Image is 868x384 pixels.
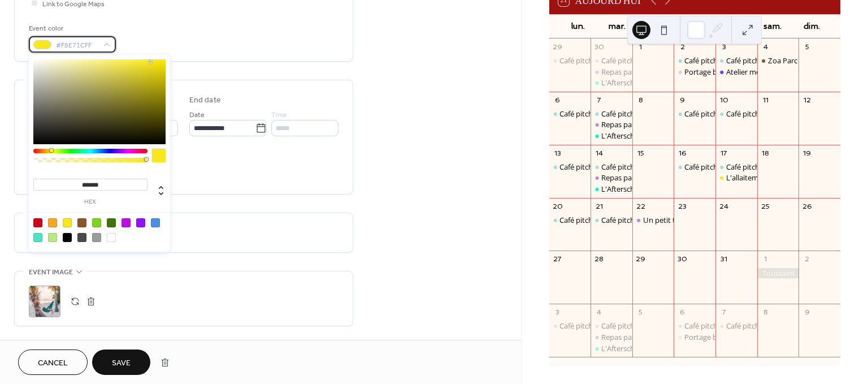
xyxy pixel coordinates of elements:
div: Atelier motricité parent-enfant [726,67,828,77]
div: Café pitchouns [684,162,735,172]
div: Café pitchouns [674,162,715,172]
button: Save [92,350,150,375]
div: #F8E71C [63,218,72,227]
div: 25 [761,201,770,211]
span: Time [271,109,287,121]
div: L'Afterschool du mardi [601,343,678,353]
div: 3 [553,308,562,317]
div: 12 [802,95,812,105]
div: #B8E986 [48,233,57,242]
div: 8 [636,95,645,105]
div: ven. [714,15,753,38]
div: 2 [678,42,687,51]
div: 2 [802,254,812,264]
div: Café pitchouns [591,321,632,331]
div: #50E3C2 [33,233,42,242]
div: #417505 [107,218,116,227]
div: Café pitchouns [674,55,715,66]
div: Café pitchouns [601,321,652,331]
div: Repas papote [601,67,648,77]
div: 27 [553,254,562,264]
div: L'Afterschool du mardi [601,131,678,141]
div: jeu. [675,15,714,38]
div: Café pitchouns [601,55,652,66]
div: 28 [594,254,604,264]
div: Café pitchouns [559,109,610,119]
div: 26 [802,201,812,211]
div: Café pitchouns [549,321,591,331]
div: sam. [753,15,792,38]
div: 31 [719,254,729,264]
div: #4A90E2 [151,218,160,227]
div: Repas papote [601,332,648,342]
div: 23 [678,201,687,211]
span: Event image [29,266,73,278]
div: 3 [719,42,729,51]
div: Café pitchouns [591,215,632,225]
div: mer. [636,15,675,38]
div: 6 [678,308,687,317]
div: Café pitchouns [559,55,610,66]
div: #000000 [63,233,72,242]
div: Repas papote [601,172,648,183]
div: mar. [597,15,636,38]
div: 5 [802,42,812,51]
div: Repas papote [591,332,632,342]
div: Café pitchouns [559,215,610,225]
div: 7 [719,308,729,317]
button: Cancel [18,350,88,375]
div: #FFFFFF [107,233,116,242]
div: 19 [802,148,812,158]
div: 8 [761,308,770,317]
div: L'allaitement, parlons-en avec Estelle [715,172,757,183]
div: Café pitchouns [601,162,652,172]
div: 13 [553,148,562,158]
div: Café pitchouns [684,109,735,119]
div: L'Afterschool du mardi [601,77,678,88]
div: Café pitchouns [684,55,735,66]
div: Café pitchouns [559,321,610,331]
div: Café pitchouns [549,215,591,225]
div: Café pitchouns [726,321,776,331]
div: Event color [29,23,114,34]
div: Portage bébé physiologique [684,67,779,77]
div: Atelier motricité parent-enfant [715,67,757,77]
div: #9B9B9B [92,233,101,242]
div: Café pitchouns [726,55,776,66]
div: 4 [761,42,770,51]
div: 16 [678,148,687,158]
div: Café pitchouns [726,162,776,172]
div: L'Afterschool du mardi [591,131,632,141]
div: Repas papote [591,119,632,130]
span: Save [112,357,131,369]
div: Café pitchouns [715,321,757,331]
div: #F5A623 [48,218,57,227]
div: Café pitchouns [684,321,735,331]
div: 15 [636,148,645,158]
div: Repas papote [601,119,648,130]
div: L'Afterschool du mardi [591,343,632,353]
span: Cancel [38,357,68,369]
div: Portage bébé physiologique [674,67,715,77]
div: 5 [636,308,645,317]
div: 1 [761,254,770,264]
div: ; [29,286,60,317]
div: #BD10E0 [121,218,131,227]
div: Café pitchouns [715,162,757,172]
div: Café pitchouns [559,162,610,172]
div: #D0021B [33,218,42,227]
div: Repas papote [591,67,632,77]
div: 6 [553,95,562,105]
div: dim. [792,15,831,38]
div: 30 [594,42,604,51]
div: Café pitchouns [715,109,757,119]
div: Café pitchouns [549,55,591,66]
div: 9 [678,95,687,105]
div: 7 [594,95,604,105]
div: 22 [636,201,645,211]
div: Café pitchouns [715,55,757,66]
div: Portage bébé physiologique [674,332,715,342]
div: 24 [719,201,729,211]
div: Café pitchouns [591,162,632,172]
div: Toussaint [757,268,799,278]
